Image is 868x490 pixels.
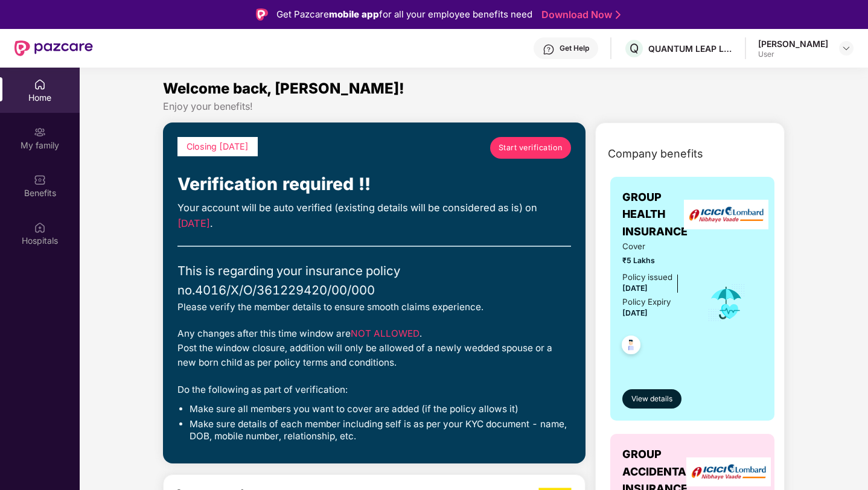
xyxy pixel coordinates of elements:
button: View details [622,389,681,409]
a: Download Now [541,8,617,21]
strong: mobile app [329,8,379,20]
div: QUANTUM LEAP LEARNING SOLUTIONS PRIVATE LIMITED [648,43,733,54]
div: Get Help [560,43,589,53]
span: [DATE] [622,308,648,317]
img: Logo [256,8,268,21]
div: Your account will be auto verified (existing details will be considered as is) on . [177,200,571,231]
li: Make sure details of each member including self is as per your KYC document - name, DOB, mobile n... [190,418,571,443]
div: Enjoy your benefits! [163,100,785,113]
img: Stroke [616,8,621,21]
img: icon [707,283,746,323]
img: svg+xml;base64,PHN2ZyB4bWxucz0iaHR0cDovL3d3dy53My5vcmcvMjAwMC9zdmciIHdpZHRoPSI0OC45NDMiIGhlaWdodD... [616,332,646,361]
div: Please verify the member details to ensure smooth claims experience. [177,300,571,314]
span: Q [630,41,639,56]
span: Cover [622,240,691,253]
img: insurerLogo [684,200,768,229]
img: svg+xml;base64,PHN2ZyBpZD0iRHJvcGRvd24tMzJ4MzIiIHhtbG5zPSJodHRwOi8vd3d3LnczLm9yZy8yMDAwL3N2ZyIgd2... [841,43,851,53]
img: svg+xml;base64,PHN2ZyBpZD0iQmVuZWZpdHMiIHhtbG5zPSJodHRwOi8vd3d3LnczLm9yZy8yMDAwL3N2ZyIgd2lkdGg9Ij... [34,174,46,186]
a: Start verification [490,137,571,159]
span: Start verification [499,142,563,154]
span: NOT ALLOWED [351,328,420,339]
span: GROUP HEALTH INSURANCE [622,189,691,240]
div: Get Pazcare for all your employee benefits need [276,7,532,22]
span: ₹5 Lakhs [622,255,691,266]
span: [DATE] [177,217,210,229]
img: New Pazcare Logo [14,40,93,56]
div: Policy Expiry [622,296,671,308]
span: View details [631,393,672,405]
div: This is regarding your insurance policy no. 4016/X/O/361229420/00/000 [177,261,571,300]
div: Policy issued [622,271,672,284]
div: Any changes after this time window are . Post the window closure, addition will only be allowed o... [177,326,571,370]
span: [DATE] [622,284,648,293]
span: Welcome back, [PERSON_NAME]! [163,80,404,97]
img: insurerLogo [686,457,771,487]
div: Verification required !! [177,171,571,197]
div: Do the following as part of verification: [177,383,571,397]
img: svg+xml;base64,PHN2ZyBpZD0iSG9zcGl0YWxzIiB4bWxucz0iaHR0cDovL3d3dy53My5vcmcvMjAwMC9zdmciIHdpZHRoPS... [34,221,46,234]
img: svg+xml;base64,PHN2ZyB3aWR0aD0iMjAiIGhlaWdodD0iMjAiIHZpZXdCb3g9IjAgMCAyMCAyMCIgZmlsbD0ibm9uZSIgeG... [34,126,46,138]
div: [PERSON_NAME] [758,38,828,49]
div: User [758,49,828,59]
span: Closing [DATE] [187,141,249,151]
span: Company benefits [608,145,703,162]
img: svg+xml;base64,PHN2ZyBpZD0iSGVscC0zMngzMiIgeG1sbnM9Imh0dHA6Ly93d3cudzMub3JnLzIwMDAvc3ZnIiB3aWR0aD... [543,43,555,56]
li: Make sure all members you want to cover are added (if the policy allows it) [190,403,571,415]
img: svg+xml;base64,PHN2ZyBpZD0iSG9tZSIgeG1sbnM9Imh0dHA6Ly93d3cudzMub3JnLzIwMDAvc3ZnIiB3aWR0aD0iMjAiIG... [34,78,46,91]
